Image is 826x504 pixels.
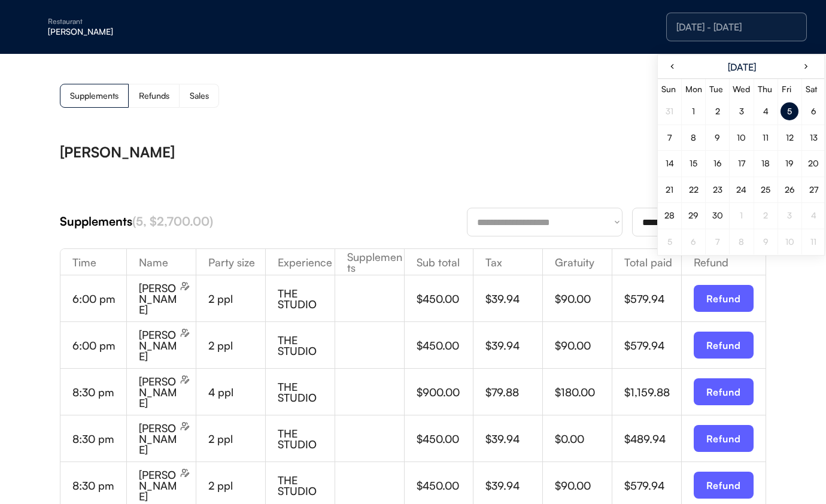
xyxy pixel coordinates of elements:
[208,433,265,444] div: 2 ppl
[739,238,744,246] div: 8
[715,107,720,116] div: 2
[555,433,612,444] div: $0.00
[667,238,672,246] div: 5
[555,293,612,304] div: $90.00
[180,281,190,291] img: users-edit.svg
[48,18,199,25] div: Restaurant
[132,214,213,229] font: (5, $2,700.00)
[785,186,795,194] div: 26
[786,133,794,142] div: 12
[24,17,43,37] img: yH5BAEAAAAALAAAAAABAAEAAAIBRAA7
[676,22,797,32] div: [DATE] - [DATE]
[715,238,719,246] div: 7
[782,85,798,93] div: Fri
[691,238,696,246] div: 6
[763,211,768,220] div: 2
[485,480,542,491] div: $39.94
[139,423,178,455] div: [PERSON_NAME]
[691,133,696,142] div: 8
[664,211,675,220] div: 28
[761,186,770,194] div: 25
[190,92,209,100] div: Sales
[417,293,473,304] div: $450.00
[555,340,612,351] div: $90.00
[728,62,756,72] div: [DATE]
[690,159,697,168] div: 15
[738,159,745,168] div: 17
[127,257,196,268] div: Name
[278,335,335,356] div: THE STUDIO
[712,211,723,220] div: 30
[785,238,794,246] div: 10
[713,159,722,168] div: 16
[485,340,542,351] div: $39.94
[72,480,126,491] div: 8:30 pm
[763,238,769,246] div: 9
[694,378,754,405] button: Refund
[689,186,699,194] div: 22
[72,340,126,351] div: 6:00 pm
[694,472,754,499] button: Refund
[180,468,190,478] img: users-edit.svg
[485,433,542,444] div: $39.94
[139,92,169,100] div: Refunds
[60,145,175,159] div: [PERSON_NAME]
[405,257,473,268] div: Sub total
[208,480,265,491] div: 2 ppl
[694,425,754,452] button: Refund
[72,387,126,397] div: 8:30 pm
[806,85,822,93] div: Sat
[624,387,681,397] div: $1,159.88
[713,186,722,194] div: 23
[624,480,681,491] div: $579.94
[485,293,542,304] div: $39.94
[70,92,119,100] div: Supplements
[666,186,673,194] div: 21
[667,133,672,142] div: 7
[278,475,335,496] div: THE STUDIO
[739,107,744,116] div: 3
[612,257,681,268] div: Total paid
[685,85,702,93] div: Mon
[278,428,335,450] div: THE STUDIO
[72,293,126,304] div: 6:00 pm
[278,288,335,309] div: THE STUDIO
[208,340,265,351] div: 2 ppl
[555,387,612,397] div: $180.00
[417,340,473,351] div: $450.00
[694,285,754,312] button: Refund
[139,329,178,362] div: [PERSON_NAME]
[266,257,335,268] div: Experience
[60,213,467,230] div: Supplements
[543,257,612,268] div: Gratuity
[139,283,178,315] div: [PERSON_NAME]
[335,251,404,273] div: Supplements
[180,375,190,384] img: users-edit.svg
[473,257,542,268] div: Tax
[761,159,770,168] div: 18
[417,480,473,491] div: $450.00
[196,257,265,268] div: Party size
[180,328,190,338] img: users-edit.svg
[208,387,265,397] div: 4 ppl
[417,387,473,397] div: $900.00
[733,85,750,93] div: Wed
[666,107,673,116] div: 31
[139,469,178,502] div: [PERSON_NAME]
[624,340,681,351] div: $579.94
[808,159,819,168] div: 20
[787,107,792,116] div: 5
[763,133,769,142] div: 11
[278,381,335,403] div: THE STUDIO
[810,238,816,246] div: 11
[811,211,816,220] div: 4
[709,85,725,93] div: Tue
[785,159,794,168] div: 19
[737,133,746,142] div: 10
[809,186,818,194] div: 27
[555,480,612,491] div: $90.00
[180,421,190,431] img: users-edit.svg
[763,107,769,116] div: 4
[624,433,681,444] div: $489.94
[736,186,746,194] div: 24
